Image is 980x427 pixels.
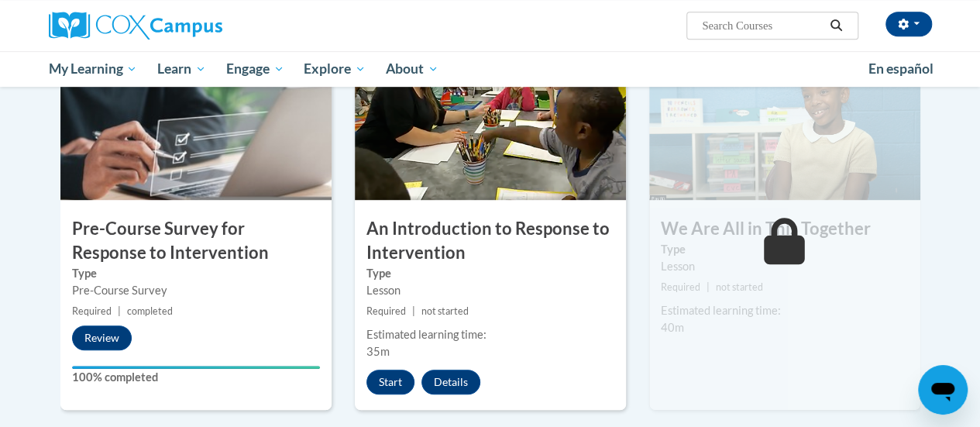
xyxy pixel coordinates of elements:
span: not started [421,305,469,317]
img: Course Image [355,45,626,200]
button: Review [72,325,132,350]
a: Explore [294,51,376,87]
a: Engage [216,51,294,87]
span: 35m [366,345,390,358]
label: 100% completed [72,369,320,386]
span: Required [72,305,112,317]
button: Search [824,16,848,35]
span: completed [127,305,173,317]
span: Engage [226,60,284,78]
span: | [412,305,415,317]
a: About [376,51,449,87]
h3: Pre-Course Survey for Response to Intervention [60,217,332,265]
span: not started [716,281,763,293]
a: Cox Campus [49,12,328,40]
a: Learn [147,51,216,87]
img: Course Image [60,45,332,200]
img: Cox Campus [49,12,222,40]
div: Lesson [366,282,614,299]
span: | [707,281,710,293]
h3: An Introduction to Response to Intervention [355,217,626,265]
span: Explore [304,60,366,78]
span: Required [366,305,406,317]
span: | [118,305,121,317]
div: Main menu [37,51,944,87]
iframe: Button to launch messaging window [918,365,968,415]
label: Type [366,265,614,282]
span: Required [661,281,700,293]
span: My Learning [48,60,137,78]
button: Account Settings [885,12,932,36]
a: My Learning [39,51,148,87]
a: En español [858,53,944,85]
h3: We Are All in This Together [649,217,920,241]
label: Type [661,241,909,258]
div: Your progress [72,366,320,369]
div: Estimated learning time: [661,302,909,319]
span: Learn [157,60,206,78]
div: Pre-Course Survey [72,282,320,299]
span: About [386,60,438,78]
button: Details [421,370,480,394]
span: 40m [661,321,684,334]
button: Start [366,370,414,394]
div: Lesson [661,258,909,275]
img: Course Image [649,45,920,200]
div: Estimated learning time: [366,326,614,343]
label: Type [72,265,320,282]
span: En español [868,60,934,77]
input: Search Courses [700,16,824,35]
